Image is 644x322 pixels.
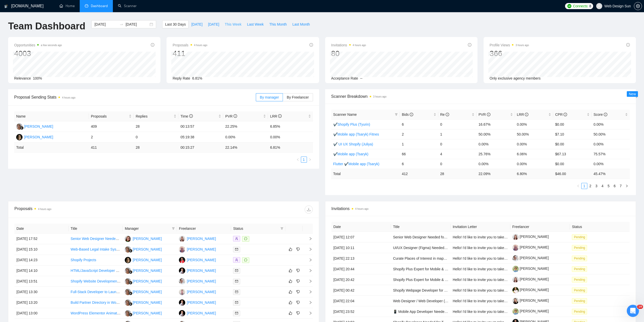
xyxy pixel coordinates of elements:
button: like [287,278,294,284]
span: dislike [296,247,300,251]
a: Shopify Plus Expert for Mobile & Checkout Optimization (SEO + CRO Focus) [393,278,514,282]
img: gigradar-bm.png [129,270,132,274]
span: info-circle [626,43,630,47]
span: mail [235,280,238,283]
span: PVR [479,112,490,117]
a: MC[PERSON_NAME] [125,268,162,272]
td: 0.00% [268,132,313,143]
a: [PERSON_NAME] [512,277,549,281]
a: SS[PERSON_NAME] [179,247,216,251]
div: [PERSON_NAME] [187,257,216,263]
a: Pending [572,235,589,239]
span: Last Month [292,22,310,27]
img: MC [125,278,131,285]
td: 22.25% [223,121,268,132]
td: 6.85% [268,121,313,132]
a: YY[PERSON_NAME] [179,268,216,272]
span: Last Week [247,22,264,27]
li: 2 [587,183,593,189]
span: mail [235,248,238,251]
span: filter [280,227,283,230]
span: user [597,4,601,8]
button: download [305,205,313,214]
span: info-circle [410,113,413,116]
button: dislike [295,278,301,284]
span: mail [235,269,238,272]
span: info-circle [564,113,567,116]
a: Full-Stack Developer to Launch SaaS Marketing Product (MVP) [71,290,171,294]
a: MC[PERSON_NAME] [125,290,162,294]
time: a few seconds ago [41,44,62,47]
a: [PERSON_NAME] [512,298,549,302]
img: gigradar-bm.png [129,292,132,295]
span: Acceptance Rate [331,76,358,80]
a: 4 [600,183,605,189]
span: Pending [572,245,587,251]
img: NR [16,134,23,140]
a: YY[PERSON_NAME] [179,300,216,304]
li: 3 [593,183,599,189]
td: 05:19:38 [178,132,223,143]
div: [PERSON_NAME] [133,257,162,263]
td: 50.00% [515,129,553,139]
span: dislike [296,300,300,305]
th: Name [14,111,89,121]
span: Pending [572,298,587,304]
time: 3 hours ago [373,95,387,98]
a: MC[PERSON_NAME] [16,124,53,128]
a: Senior Web Designer Needed for Web and UX Tasks [393,235,476,239]
li: 4 [599,183,606,189]
td: 0.00% [592,119,630,129]
span: filter [395,113,398,116]
a: IS[PERSON_NAME] [179,279,216,283]
td: 4 [438,149,477,159]
td: 00:15:27 [178,143,223,153]
td: 66 [400,149,438,159]
button: [DATE] [205,20,222,28]
span: to [119,22,123,26]
span: 6.81% [192,76,202,80]
div: 80 [331,49,366,58]
button: dislike [295,268,301,274]
a: [PERSON_NAME] [512,267,549,271]
img: gigradar-bm.png [20,126,24,130]
th: Replies [134,111,178,121]
time: 3 hours ago [515,44,529,47]
span: like [289,290,292,294]
span: Pending [572,309,587,314]
a: [PERSON_NAME] [512,256,549,260]
div: [PERSON_NAME] [187,310,216,316]
button: dislike [295,289,301,295]
img: c1wXBu0Ho0ho0xORlPg1yF2yOcT37XBRh5honJx3jBIaWppxjVd2pRRkuU3aMRUmSM [512,255,519,261]
span: message [244,237,247,240]
td: 411 [89,143,134,153]
span: filter [171,225,176,232]
span: like [289,247,292,251]
td: 0.00% [592,139,630,149]
span: Scanner Name [333,112,357,117]
span: info-circle [468,43,471,47]
li: 7 [618,183,624,189]
td: 2 [400,129,438,139]
span: info-circle [309,43,313,47]
a: HTML/JavaScript Developer Needed for Typeform Style Quiz on WordPress [71,269,190,273]
a: [PERSON_NAME] [512,235,549,239]
td: $0.00 [553,139,592,149]
img: MC [16,123,23,130]
span: Pending [572,234,587,240]
img: upwork-logo.png [567,4,571,8]
td: 16.67% [476,119,515,129]
span: Profile Views [490,42,529,48]
img: MC [125,268,131,274]
li: 1 [301,157,307,163]
a: YY[PERSON_NAME] [179,311,216,315]
span: dislike [296,290,300,294]
span: filter [394,111,399,118]
a: 2 [588,183,593,189]
button: [DATE] [189,20,205,28]
a: [PERSON_NAME] [512,288,549,292]
button: like [287,268,294,274]
img: NK [125,236,131,242]
span: info-circle [604,113,607,116]
button: Last Week [244,20,266,28]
